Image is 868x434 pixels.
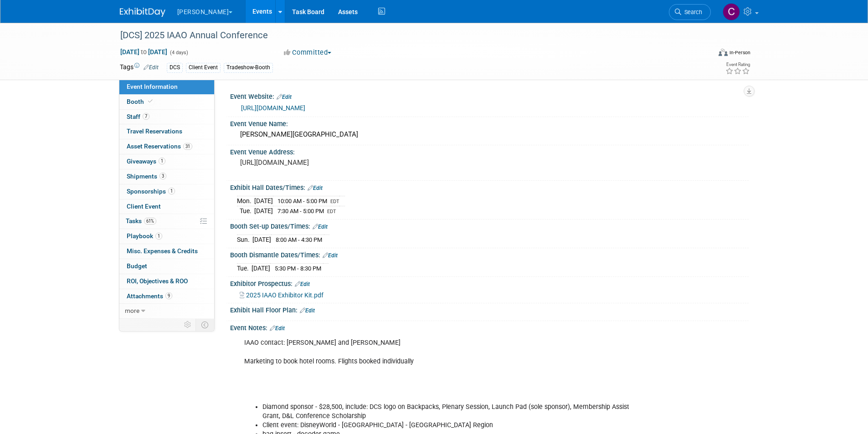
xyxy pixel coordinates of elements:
[127,232,162,240] span: Playbook
[241,104,305,112] a: [URL][DOMAIN_NAME]
[127,128,182,135] span: Travel Reservations
[729,49,750,56] div: In-Person
[230,248,749,260] div: Booth Dismantle Dates/Times:
[159,158,165,164] span: 1
[127,188,175,195] span: Sponsorships
[295,281,310,287] a: Edit
[308,185,323,191] a: Edit
[127,277,188,285] span: ROI, Objectives & ROO
[240,291,324,299] a: 2025 IAAO Exhibitor Kit.pdf
[719,49,728,56] img: Format-Inperson.png
[277,208,324,214] span: 7:30 AM - 5:00 PM
[723,3,740,20] img: Cassidy Wright
[119,244,214,259] a: Misc. Expenses & Credits
[169,50,188,56] span: (4 days)
[262,421,643,430] li: Client event: DisneyWorld - [GEOGRAPHIC_DATA] - [GEOGRAPHIC_DATA] Region
[127,173,166,180] span: Shipments
[224,63,273,72] div: Tradeshow-Booth
[230,303,749,315] div: Exhibit Hall Floor Plan:
[237,206,254,216] td: Tue.
[230,145,749,157] div: Event Venue Address:
[119,214,214,229] a: Tasks61%
[246,291,324,299] span: 2025 IAAO Exhibitor Kit.pdf
[119,139,214,154] a: Asset Reservations31
[139,48,148,56] span: to
[127,113,149,120] span: Staff
[119,199,214,214] a: Client Event
[127,247,198,255] span: Misc. Expenses & Credits
[657,47,751,61] div: Event Format
[117,27,697,44] div: [DCS] 2025 IAAO Annual Conference
[143,113,149,120] span: 7
[155,233,162,240] span: 1
[276,236,322,243] span: 8:00 AM - 4:30 PM
[119,95,214,109] a: Booth
[281,48,335,57] button: Committed
[144,218,156,225] span: 61%
[725,62,750,67] div: Event Rating
[119,169,214,184] a: Shipments3
[681,9,702,15] span: Search
[230,117,749,128] div: Event Venue Name:
[230,90,749,102] div: Event Website:
[230,277,749,289] div: Exhibitor Prospectus:
[237,196,254,206] td: Mon.
[237,264,252,273] td: Tue.
[120,62,159,73] td: Tags
[327,209,336,214] span: EDT
[237,128,742,142] div: [PERSON_NAME][GEOGRAPHIC_DATA]
[127,158,165,165] span: Giveaways
[254,196,273,206] td: [DATE]
[119,229,214,244] a: Playbook1
[126,217,156,225] span: Tasks
[165,292,172,299] span: 9
[277,94,292,100] a: Edit
[127,98,154,105] span: Booth
[119,259,214,274] a: Budget
[119,124,214,139] a: Travel Reservations
[180,319,196,331] td: Personalize Event Tab Strip
[300,307,315,314] a: Edit
[119,274,214,289] a: ROI, Objectives & ROO
[159,173,166,179] span: 3
[195,319,214,331] td: Toggle Event Tabs
[125,307,139,314] span: more
[230,181,749,193] div: Exhibit Hall Dates/Times:
[144,64,159,71] a: Edit
[270,325,285,332] a: Edit
[252,264,270,273] td: [DATE]
[127,203,161,210] span: Client Event
[240,158,436,167] pre: [URL][DOMAIN_NAME]
[277,198,327,204] span: 10:00 AM - 5:00 PM
[186,63,221,72] div: Client Event
[275,265,321,272] span: 5:30 PM - 8:30 PM
[127,292,172,300] span: Attachments
[313,224,328,230] a: Edit
[168,188,175,194] span: 1
[230,321,749,333] div: Event Notes:
[669,4,711,20] a: Search
[127,143,192,150] span: Asset Reservations
[148,99,153,104] i: Booth reservation complete
[237,235,252,245] td: Sun.
[119,154,214,169] a: Giveaways1
[127,83,178,90] span: Event Information
[230,220,749,231] div: Booth Set-up Dates/Times:
[252,235,271,245] td: [DATE]
[254,206,273,216] td: [DATE]
[330,199,339,204] span: EDT
[262,403,643,421] li: Diamond sponsor - $28,500, include: DCS logo on Backpacks, Plenary Session, Launch Pad (sole spon...
[119,80,214,94] a: Event Information
[127,262,147,270] span: Budget
[119,184,214,199] a: Sponsorships1
[120,8,165,17] img: ExhibitDay
[119,110,214,124] a: Staff7
[167,63,183,72] div: DCS
[120,48,168,56] span: [DATE] [DATE]
[119,289,214,304] a: Attachments9
[183,143,192,150] span: 31
[323,252,338,259] a: Edit
[119,304,214,318] a: more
